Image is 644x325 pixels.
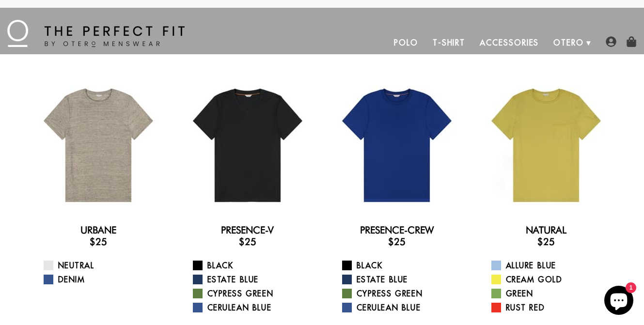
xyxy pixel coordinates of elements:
[221,224,274,236] a: Presence-V
[7,20,185,47] img: The Perfect Fit - by Otero Menswear - Logo
[342,274,464,285] a: Estate Blue
[342,302,464,313] a: Cerulean Blue
[342,260,464,271] a: Black
[193,302,314,313] a: Cerulean Blue
[360,224,434,236] a: Presence-Crew
[181,236,314,248] h3: $25
[193,260,314,271] a: Black
[491,302,613,313] a: Rust Red
[80,224,116,236] a: Urbane
[193,288,314,299] a: Cypress Green
[425,31,472,54] a: T-Shirt
[479,236,613,248] h3: $25
[44,274,165,285] a: Denim
[330,236,464,248] h3: $25
[546,31,591,54] a: Otero
[472,31,546,54] a: Accessories
[193,274,314,285] a: Estate Blue
[601,286,636,317] inbox-online-store-chat: Shopify online store chat
[626,36,637,47] img: shopping-bag-icon.png
[31,236,165,248] h3: $25
[491,274,613,285] a: Cream Gold
[526,224,566,236] a: Natural
[44,260,165,271] a: Neutral
[491,288,613,299] a: Green
[342,288,464,299] a: Cypress Green
[491,260,613,271] a: Allure Blue
[387,31,425,54] a: Polo
[606,36,616,47] img: user-account-icon.png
